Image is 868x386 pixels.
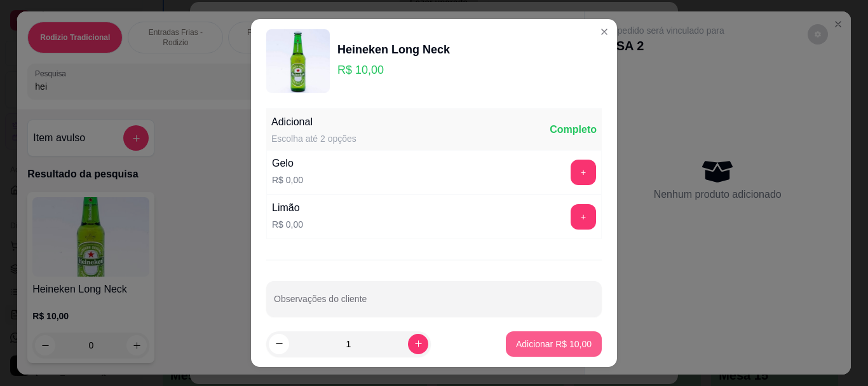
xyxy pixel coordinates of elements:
[337,41,450,59] div: Heineken Long Neck
[408,334,428,354] button: increase-product-quantity
[337,61,450,79] p: R$ 10,00
[571,160,596,185] button: add
[266,29,330,93] img: product-image
[571,204,596,230] button: add
[272,174,303,186] p: R$ 0,00
[271,132,356,145] div: Escolha até 2 opções
[272,200,303,216] div: Limão
[274,298,594,310] input: Observações do cliente
[271,114,356,130] div: Adicional
[272,218,303,231] p: R$ 0,00
[594,22,614,42] button: Close
[516,338,592,350] p: Adicionar R$ 10,00
[506,331,602,357] button: Adicionar R$ 10,00
[550,122,597,137] div: Completo
[272,156,303,171] div: Gelo
[269,334,289,354] button: decrease-product-quantity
